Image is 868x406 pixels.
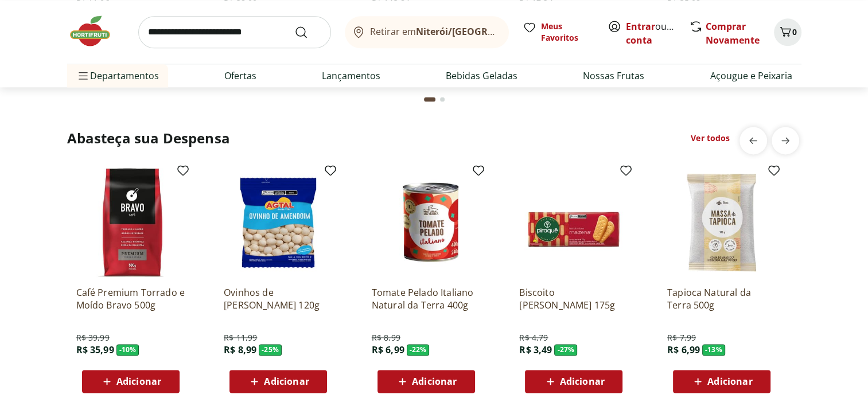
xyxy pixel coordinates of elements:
[541,21,594,44] span: Meus Favoritos
[407,344,430,356] span: - 22 %
[372,332,400,343] span: R$ 8,99
[224,168,333,277] img: Ovinhos de Amendoim Agtal 120g
[259,344,282,356] span: - 25 %
[416,25,547,38] b: Niterói/[GEOGRAPHIC_DATA]
[523,21,594,44] a: Meus Favoritos
[67,129,230,147] h2: Abasteça sua Despensa
[792,26,797,37] span: 0
[422,85,438,113] button: Current page from fs-carousel
[264,377,309,386] span: Adicionar
[372,286,481,311] a: Tomate Pelado Italiano Natural da Terra 400g
[82,370,180,393] button: Adicionar
[667,286,776,311] a: Tapioca Natural da Terra 500g
[739,127,767,154] button: previous
[519,286,628,311] a: Biscoito [PERSON_NAME] 175g
[372,343,404,356] span: R$ 6,99
[76,62,159,89] span: Departamentos
[519,332,548,343] span: R$ 4,79
[76,62,90,89] button: Menu
[116,377,161,386] span: Adicionar
[519,168,628,277] img: Biscoito Maizena Piraque 175g
[626,20,655,33] a: Entrar
[707,377,752,386] span: Adicionar
[76,286,185,311] a: Café Premium Torrado e Moído Bravo 500g
[224,69,256,83] a: Ofertas
[667,332,696,343] span: R$ 7,99
[76,332,110,343] span: R$ 39,99
[372,168,481,277] img: Tomate Pelado Italiano Natural da Terra 400g
[691,132,730,144] a: Ver todos
[322,69,380,83] a: Lançamentos
[67,14,124,48] img: Hortifruti
[412,377,457,386] span: Adicionar
[519,343,552,356] span: R$ 3,49
[446,69,517,83] a: Bebidas Geladas
[345,16,509,48] button: Retirar emNiterói/[GEOGRAPHIC_DATA]
[377,370,475,393] button: Adicionar
[667,168,776,277] img: Tapioca Natural da Terra 500g
[626,20,689,46] a: Criar conta
[772,127,799,154] button: next
[626,19,677,47] span: ou
[525,370,622,393] button: Adicionar
[224,286,333,311] a: Ovinhos de [PERSON_NAME] 120g
[702,344,725,356] span: - 13 %
[229,370,327,393] button: Adicionar
[560,377,605,386] span: Adicionar
[224,343,256,356] span: R$ 8,99
[673,370,770,393] button: Adicionar
[774,18,801,46] button: Carrinho
[138,16,331,48] input: search
[710,69,792,83] a: Açougue e Peixaria
[76,168,185,277] img: Café Premium Torrado e Moído Bravo 500g
[294,25,322,39] button: Submit Search
[76,343,114,356] span: R$ 35,99
[706,20,760,46] a: Comprar Novamente
[370,26,497,37] span: Retirar em
[667,343,700,356] span: R$ 6,99
[438,85,447,113] button: Go to page 2 from fs-carousel
[116,344,139,356] span: - 10 %
[224,332,257,343] span: R$ 11,99
[554,344,577,356] span: - 27 %
[583,69,644,83] a: Nossas Frutas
